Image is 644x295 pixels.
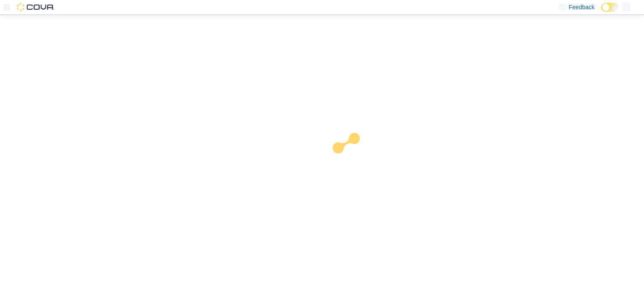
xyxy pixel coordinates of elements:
input: Dark Mode [601,3,619,12]
span: Dark Mode [601,12,602,12]
img: cova-loader [322,127,385,190]
span: Feedback [569,3,595,11]
img: Cova [17,3,55,11]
